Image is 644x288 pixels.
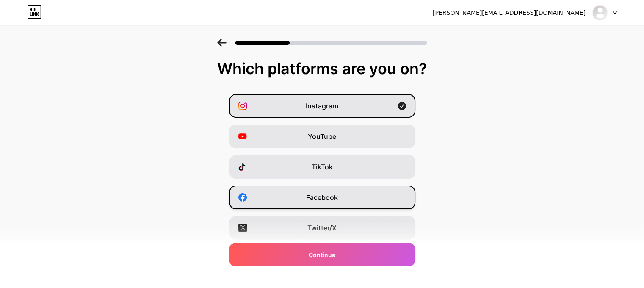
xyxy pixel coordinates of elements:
[8,60,636,77] div: Which platforms are you on?
[306,101,338,111] span: Instagram
[308,131,336,141] span: YouTube
[309,250,335,259] span: Continue
[433,8,586,17] div: [PERSON_NAME][EMAIL_ADDRESS][DOMAIN_NAME]
[306,192,338,202] span: Facebook
[307,223,337,233] span: Twitter/X
[592,5,608,21] img: murataydin
[312,162,333,172] span: TikTok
